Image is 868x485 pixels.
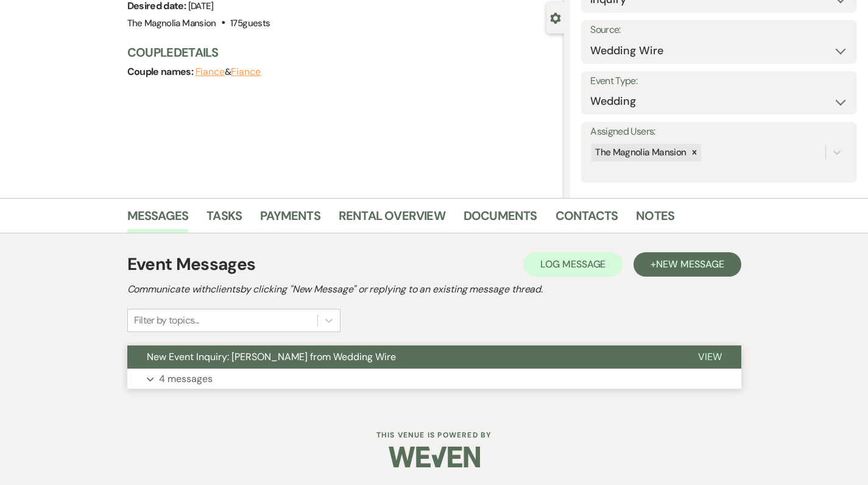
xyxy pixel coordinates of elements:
a: Payments [260,206,320,233]
h3: Couple Details [127,44,552,61]
span: The Magnolia Mansion [127,17,216,29]
span: Log Message [540,258,605,271]
div: The Magnolia Mansion [591,144,688,161]
button: Fiance [196,67,225,77]
span: New Message [656,258,724,271]
a: Notes [636,206,674,233]
span: 175 guests [230,17,270,29]
h2: Communicate with clients by clicking "New Message" or replying to an existing message thread. [127,282,741,297]
label: Source: [590,21,848,39]
button: +New Message [633,252,741,277]
h1: Event Messages [127,252,256,277]
span: Couple names: [127,65,196,78]
button: View [679,345,741,369]
a: Messages [127,206,189,233]
label: Event Type: [590,73,848,90]
span: New Event Inquiry: [PERSON_NAME] from Wedding Wire [147,350,396,363]
span: View [698,350,722,363]
button: Fiance [231,67,261,77]
span: & [196,66,261,78]
a: Documents [464,206,537,233]
button: 4 messages [127,369,741,389]
a: Tasks [206,206,242,233]
button: Close lead details [550,12,561,23]
p: 4 messages [159,371,213,387]
label: Assigned Users: [590,123,848,141]
button: Log Message [523,252,623,277]
button: New Event Inquiry: [PERSON_NAME] from Wedding Wire [127,345,679,369]
a: Contacts [556,206,618,233]
div: Filter by topics... [134,313,199,328]
a: Rental Overview [339,206,445,233]
img: Weven Logo [389,436,480,478]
